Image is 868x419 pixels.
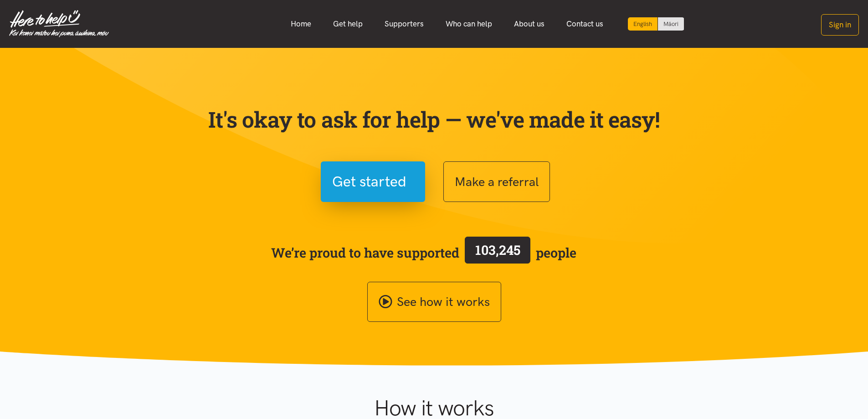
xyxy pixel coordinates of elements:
[658,17,684,31] a: Switch to Te Reo Māori
[280,14,322,34] a: Home
[322,14,374,34] a: Get help
[503,14,555,34] a: About us
[367,282,501,322] a: See how it works
[435,14,503,34] a: Who can help
[271,235,576,270] span: We’re proud to have supported people
[628,17,684,31] div: Language toggle
[475,241,520,259] span: 103,245
[555,14,614,34] a: Contact us
[332,170,406,193] span: Get started
[821,14,859,36] button: Sign in
[374,14,435,34] a: Supporters
[9,10,109,37] img: Home
[321,161,425,202] button: Get started
[628,17,658,31] div: Current language
[459,235,536,270] a: 103,245
[206,106,662,133] p: It's okay to ask for help — we've made it easy!
[443,161,550,202] button: Make a referral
